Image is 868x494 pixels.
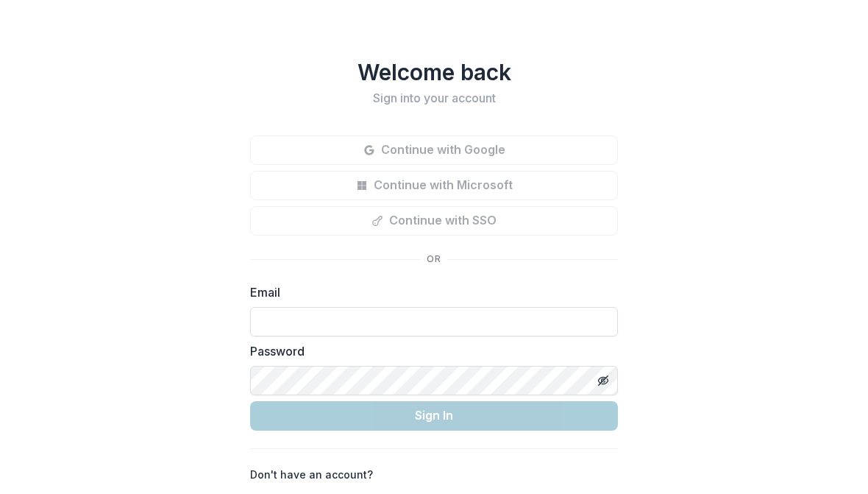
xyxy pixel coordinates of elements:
[250,91,618,105] h2: Sign into your account
[250,467,373,482] p: Don't have an account?
[250,171,618,200] button: Continue with Microsoft
[250,283,609,301] label: Email
[250,342,609,360] label: Password
[250,135,618,165] button: Continue with Google
[250,59,618,85] h1: Welcome back
[591,369,615,392] button: Toggle password visibility
[250,206,618,236] button: Continue with SSO
[250,401,618,431] button: Sign In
